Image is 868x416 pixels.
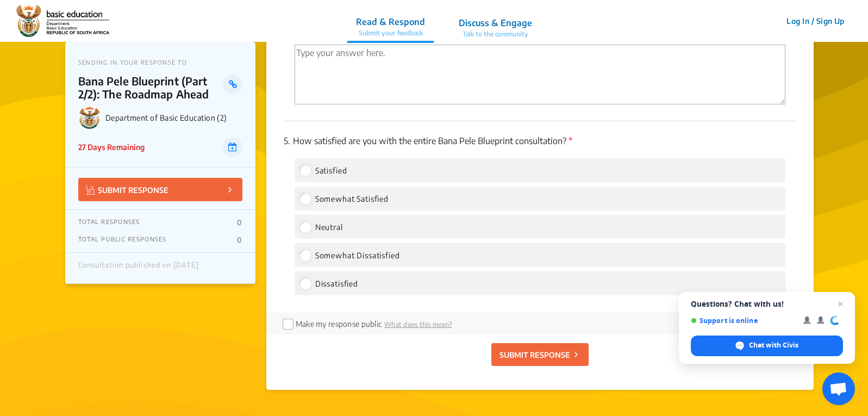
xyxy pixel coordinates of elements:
span: Questions? Chat with us! [691,300,843,308]
input: Neutral [300,222,310,232]
div: Consultation published on [DATE] [78,261,199,275]
label: Make my response public [296,319,382,328]
span: What does this mean? [384,320,452,328]
span: Dissatisfied [315,279,358,288]
img: Vector.jpg [86,185,95,195]
p: Read & Respond [356,15,425,28]
p: Submit your feedback [356,28,425,38]
img: 2wffpoq67yek4o5dgscb6nza9j7d [16,5,109,38]
span: Neutral [315,222,343,232]
p: 27 Days Remaining [78,141,145,153]
span: Somewhat Satisfied [315,194,389,203]
p: Department of Basic Education (2) [105,113,242,122]
p: Discuss & Engage [459,16,532,29]
p: SENDING IN YOUR RESPONSE TO [78,59,242,66]
span: Somewhat Dissatisfied [315,251,400,260]
p: SUBMIT RESPONSE [86,183,168,196]
input: Dissatisfied [300,278,310,288]
p: TOTAL RESPONSES [78,218,140,227]
input: Somewhat Dissatisfied [300,250,310,260]
p: TOTAL PUBLIC RESPONSES [78,235,167,244]
input: Satisfied [300,165,310,175]
p: Talk to the community [459,29,532,39]
p: How satisfied are you with the entire Bana Pele Blueprint consultation? [284,134,796,147]
span: Chat with Civis [749,340,798,350]
textarea: 'Type your answer here.' | translate [295,45,785,104]
p: SUBMIT RESPONSE [499,349,570,361]
button: SUBMIT RESPONSE [78,178,242,201]
p: 0 [237,235,242,244]
p: Bana Pele Blueprint (Part 2/2): The Roadmap Ahead [78,74,223,101]
span: 5. [284,135,290,146]
span: Satisfied [315,166,347,175]
a: Open chat [822,372,855,405]
button: SUBMIT RESPONSE [491,343,589,366]
input: Somewhat Satisfied [300,194,310,203]
button: Log In / Sign Up [779,13,852,29]
span: Chat with Civis [691,336,843,356]
img: Department of Basic Education (2) logo [78,106,101,129]
span: Support is online [691,316,796,325]
p: 0 [237,218,242,227]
